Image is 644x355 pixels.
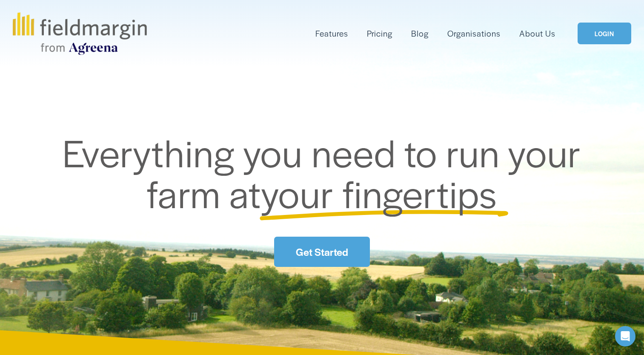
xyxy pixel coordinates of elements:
[274,237,369,267] a: Get Started
[578,23,631,44] a: LOGIN
[315,27,348,40] span: Features
[367,26,392,40] a: Pricing
[519,26,555,40] a: About Us
[13,12,146,55] img: fieldmargin.com
[411,26,429,40] a: Blog
[261,166,497,219] span: your fingertips
[447,26,501,40] a: Organisations
[315,26,348,40] a: folder dropdown
[63,125,590,219] span: Everything you need to run your farm at
[615,326,635,346] div: Open Intercom Messenger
